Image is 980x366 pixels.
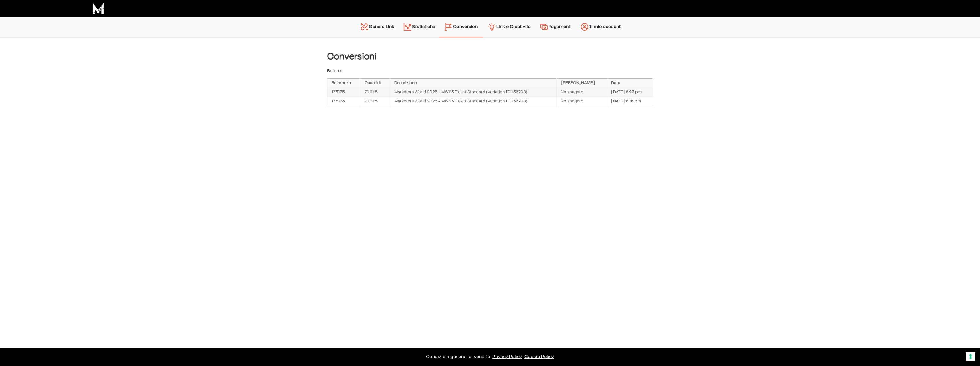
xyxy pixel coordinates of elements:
h4: Conversioni [327,52,653,62]
a: Condizioni generali di vendita [426,355,490,359]
a: Link e Creatività [483,20,535,35]
a: Statistiche [399,20,439,35]
img: stats.svg [403,22,412,31]
span: Cookie Policy [524,355,554,359]
p: – – [6,353,974,360]
th: Referenza [327,79,360,88]
a: Genera Link [355,20,399,35]
td: [DATE] 6:23 pm [607,88,653,97]
th: [PERSON_NAME] [557,79,607,88]
td: 21.91€ [360,97,390,106]
td: 21.91€ [360,88,390,97]
img: generate-link.svg [360,22,369,31]
th: Data [607,79,653,88]
img: creativity.svg [487,22,496,31]
a: Il mio account [576,20,625,35]
img: conversion-2.svg [444,22,453,31]
td: [DATE] 6:16 pm [607,97,653,106]
a: Pagamenti [535,20,576,35]
td: Non pagato [557,88,607,97]
a: Conversioni [439,20,483,34]
td: Marketers World 2025 - MW25 Ticket Standard (Variation ID 156708) [390,88,557,97]
td: Marketers World 2025 - MW25 Ticket Standard (Variation ID 156708) [390,97,557,106]
td: Non pagato [557,97,607,106]
nav: Menu principale [355,17,625,37]
img: account.svg [580,22,589,31]
th: Quantità [360,79,390,88]
button: Le tue preferenze relative al consenso per le tecnologie di tracciamento [966,352,975,361]
img: payments.svg [539,22,549,31]
td: 173175 [327,88,360,97]
td: 173173 [327,97,360,106]
a: Privacy Policy [492,355,522,359]
p: Referral [327,68,653,74]
th: Descrizione [390,79,557,88]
